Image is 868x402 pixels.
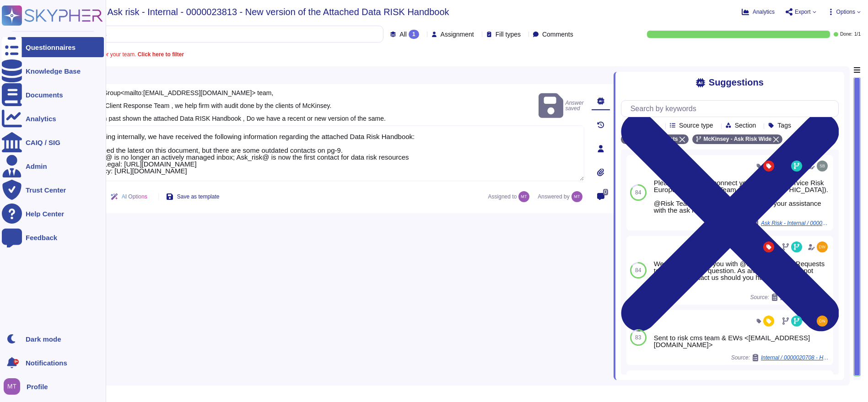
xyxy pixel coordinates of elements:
[2,180,104,200] a: Trust Center
[64,125,584,181] textarea: After checking internally, we have received the following information regarding the attached Data...
[26,115,56,122] div: Analytics
[409,30,419,39] div: 1
[571,191,582,202] img: user
[13,359,19,364] div: 9+
[817,241,828,252] img: user
[2,376,27,397] button: user
[4,378,20,395] img: user
[122,194,147,199] span: AI Options
[26,163,47,170] div: Admin
[31,52,184,57] span: A question is assigned to you or your team.
[795,9,811,15] span: Export
[753,9,775,15] span: Analytics
[26,91,63,98] div: Documents
[742,8,775,16] button: Analytics
[2,156,104,176] a: Admin
[26,234,57,241] div: Feedback
[626,101,838,117] input: Search by keywords
[441,31,474,38] span: Assignment
[26,359,67,366] span: Notifications
[635,268,641,273] span: 84
[488,191,534,202] span: Assigned to
[27,383,48,390] span: Profile
[603,189,608,195] span: 0
[75,89,386,122] span: Hi @DataGroup<mailto:[EMAIL_ADDRESS][DOMAIN_NAME]> team, I’m part of Client Response Team , we he...
[26,139,60,146] div: CAIQ / SIG
[538,194,569,199] span: Answered by
[817,316,828,327] img: user
[518,191,529,202] img: user
[496,31,521,38] span: Fill types
[36,26,383,42] input: Search by keywords
[26,336,61,343] div: Dark mode
[635,190,641,195] span: 84
[817,161,828,172] img: user
[2,204,104,224] a: Help Center
[539,91,584,120] span: Answer saved
[26,187,66,193] div: Trust Center
[836,9,855,15] span: Options
[26,44,75,51] div: Questionnaires
[2,37,104,57] a: Questionnaires
[26,210,64,217] div: Help Center
[542,31,573,38] span: Comments
[399,31,407,38] span: All
[2,108,104,129] a: Analytics
[2,132,104,152] a: CAIQ / SIG
[635,335,641,340] span: 83
[26,68,81,75] div: Knowledge Base
[2,61,104,81] a: Knowledge Base
[177,194,220,199] span: Save as template
[108,7,449,16] span: Ask risk - Internal - 0000023813 - New version of the Attached Data RISK Handbook
[2,227,104,247] a: Feedback
[159,188,227,206] button: Save as template
[2,85,104,105] a: Documents
[854,32,861,37] span: 1 / 1
[840,32,852,37] span: Done:
[136,51,184,58] b: Click here to filter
